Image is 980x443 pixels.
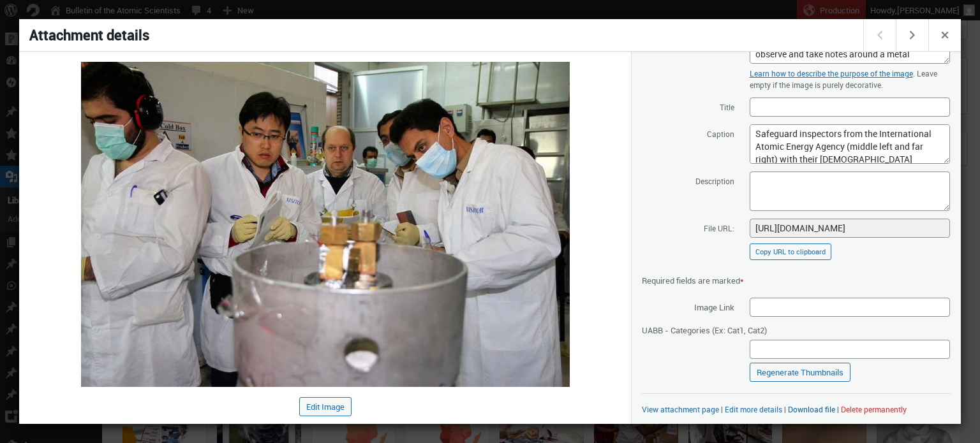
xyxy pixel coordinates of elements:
span: | [837,404,839,414]
a: Download file [788,404,835,414]
a: Regenerate Thumbnails [750,363,850,382]
label: Title [642,97,734,116]
label: Caption [642,124,734,143]
span: | [784,404,786,414]
span: Required fields are marked [642,275,744,286]
button: Copy URL to clipboard [750,243,831,260]
textarea: Safeguard inspectors from the International Atomic Energy Agency (middle left and far right) with... [750,124,950,164]
span: | [721,404,723,414]
a: Learn how to describe the purpose of the image [750,68,913,78]
a: View attachment page [642,404,719,414]
button: Delete permanently [841,404,907,414]
button: Edit Image [299,397,352,416]
label: File URL: [642,218,734,237]
h1: Attachment details [19,19,865,51]
label: Description [642,171,734,190]
span: Image Link [642,297,734,316]
span: UABB - Categories (Ex: Cat1, Cat2) [642,320,767,339]
a: Edit more details [725,404,782,414]
p: . Leave empty if the image is purely decorative. [750,68,950,91]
